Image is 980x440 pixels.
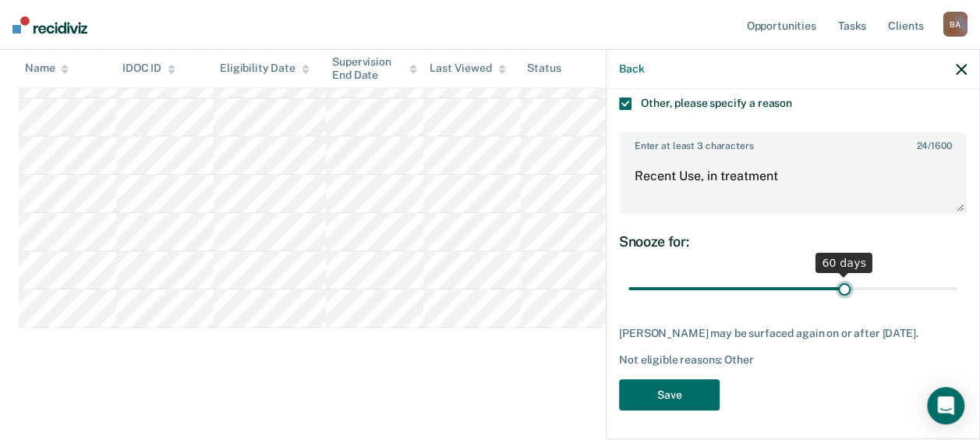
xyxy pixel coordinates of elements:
div: Last Viewed [430,62,505,76]
button: Back [619,62,644,76]
div: Not eligible reasons: Other [619,353,967,367]
img: Recidiviz [12,16,87,34]
div: Eligibility Date [220,62,310,76]
button: Save [619,379,720,411]
div: [PERSON_NAME] may be surfaced again on or after [DATE]. [619,327,967,340]
div: Snooze for: [619,233,967,250]
div: B A [943,12,968,37]
label: Enter at least 3 characters [621,134,965,151]
span: 24 [916,140,928,151]
div: Name [25,62,69,76]
textarea: Recent Use, in treatment [621,154,965,212]
div: Supervision End Date [332,55,417,82]
span: Other, please specify a reason [641,97,792,109]
div: IDOC ID [122,62,175,76]
div: Open Intercom Messenger [927,387,964,424]
div: Status [527,62,561,76]
div: 60 days [815,253,872,273]
span: / 1600 [916,140,951,151]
